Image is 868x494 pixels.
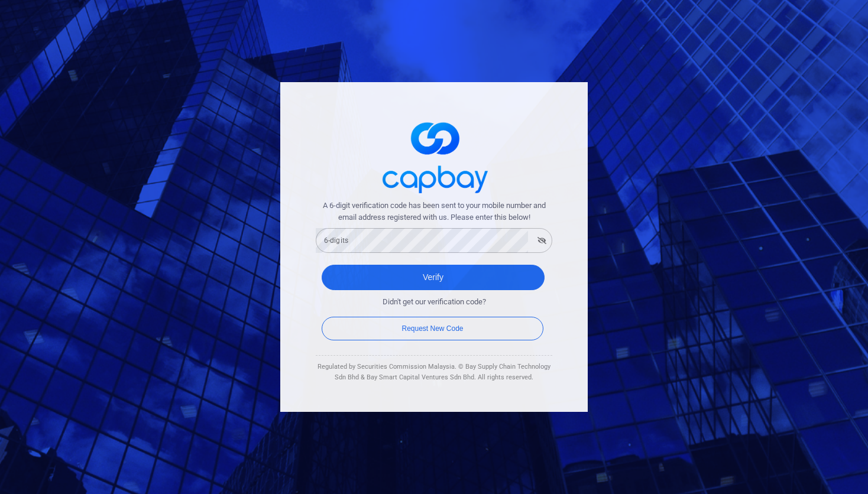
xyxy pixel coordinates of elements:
img: logo [375,112,493,200]
div: Regulated by Securities Commission Malaysia. © Bay Supply Chain Technology Sdn Bhd & Bay Smart Ca... [316,362,552,382]
span: Didn't get our verification code? [383,296,486,308]
span: A 6-digit verification code has been sent to your mobile number and email address registered with... [316,200,552,225]
button: Request New Code [322,317,543,340]
button: Verify [322,265,545,290]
